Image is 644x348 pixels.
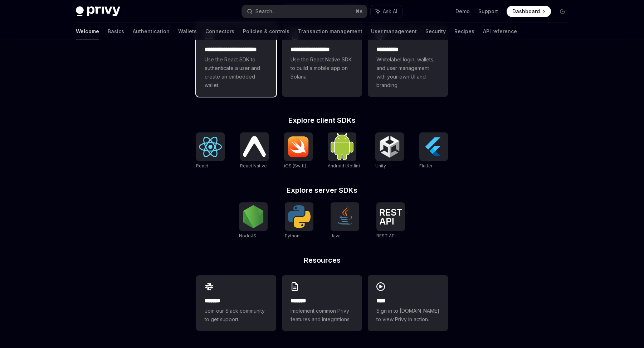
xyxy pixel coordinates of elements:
a: Wallets [178,23,197,40]
a: Transaction management [298,23,362,40]
a: UnityUnity [375,132,404,170]
span: REST API [376,233,396,238]
img: Java [333,205,356,228]
span: Use the React SDK to authenticate a user and create an embedded wallet. [205,55,268,90]
a: **** **** **** ***Use the React Native SDK to build a mobile app on Solana. [282,24,362,97]
a: Support [478,8,498,15]
span: Ask AI [383,8,397,15]
a: User management [371,23,417,40]
a: Basics [108,23,124,40]
span: ⌘ K [355,9,363,14]
a: JavaJava [331,202,359,239]
h2: Explore client SDKs [196,117,448,124]
img: Python [288,205,311,228]
a: **** *****Whitelabel login, wallets, and user management with your own UI and branding. [368,24,448,97]
a: iOS (Swift)iOS (Swift) [284,132,313,170]
span: React Native [240,163,267,168]
span: Implement common Privy features and integrations. [291,307,353,324]
span: Sign in to [DOMAIN_NAME] to view Privy in action. [376,307,439,324]
span: Use the React Native SDK to build a mobile app on Solana. [291,55,353,81]
img: dark logo [76,6,120,16]
span: Android (Kotlin) [328,163,360,168]
span: Join our Slack community to get support. [205,307,268,324]
a: FlutterFlutter [419,132,448,170]
img: NodeJS [242,205,265,228]
h2: Resources [196,257,448,264]
a: Recipes [454,23,474,40]
img: React [199,137,222,157]
a: Dashboard [507,6,551,17]
a: Welcome [76,23,99,40]
span: Python [285,233,299,238]
span: Unity [375,163,386,168]
a: REST APIREST API [376,202,405,239]
a: ReactReact [196,132,225,170]
span: React [196,163,208,168]
a: Demo [455,8,470,15]
div: Search... [255,7,275,16]
img: React Native [243,136,266,157]
a: PythonPython [285,202,313,239]
a: ****Sign in to [DOMAIN_NAME] to view Privy in action. [368,275,448,331]
span: Java [331,233,341,238]
span: NodeJS [239,233,256,238]
a: Authentication [133,23,170,40]
a: NodeJSNodeJS [239,202,268,239]
a: Policies & controls [243,23,289,40]
a: Security [425,23,446,40]
button: Search...⌘K [242,5,367,18]
img: REST API [379,209,402,225]
a: **** **Join our Slack community to get support. [196,275,276,331]
h2: Explore server SDKs [196,187,448,194]
img: Unity [378,135,401,158]
img: iOS (Swift) [287,136,310,157]
span: Whitelabel login, wallets, and user management with your own UI and branding. [376,55,439,90]
button: Toggle dark mode [557,6,568,17]
span: Dashboard [512,8,540,15]
a: Connectors [205,23,234,40]
img: Android (Kotlin) [331,133,353,160]
span: iOS (Swift) [284,163,306,168]
a: API reference [483,23,517,40]
a: React NativeReact Native [240,132,269,170]
button: Ask AI [371,5,402,18]
span: Flutter [419,163,433,168]
img: Flutter [422,135,445,158]
a: **** **Implement common Privy features and integrations. [282,275,362,331]
a: Android (Kotlin)Android (Kotlin) [328,132,360,170]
